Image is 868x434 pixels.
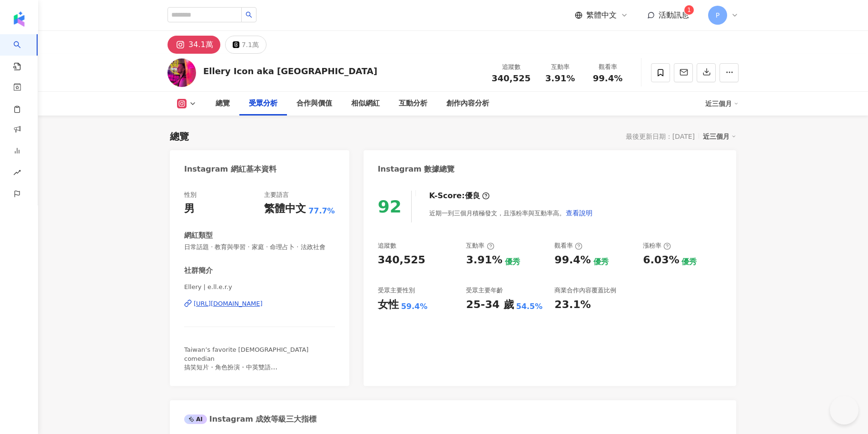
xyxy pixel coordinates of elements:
[593,74,622,83] span: 99.4%
[716,10,720,20] span: P
[13,34,32,71] a: search
[446,98,489,109] div: 創作內容分析
[184,231,213,241] div: 網紅類型
[492,73,531,83] span: 340,525
[466,286,503,295] div: 受眾主要年齡
[351,98,380,109] div: 相似網紅
[466,241,494,250] div: 互動率
[184,415,207,424] div: AI
[626,133,695,140] div: 最後更新日期：[DATE]
[554,286,616,295] div: 商業合作內容覆蓋比例
[378,164,455,174] div: Instagram 數據總覽
[565,203,593,222] button: 查看說明
[590,62,626,72] div: 觀看率
[188,38,213,51] div: 34.1萬
[378,241,396,250] div: 追蹤數
[184,243,335,251] span: 日常話題 · 教育與學習 · 家庭 · 命理占卜 · 法政社會
[505,257,520,267] div: 優秀
[429,191,490,201] div: K-Score :
[643,241,671,250] div: 漲粉率
[593,257,609,267] div: 優秀
[429,203,593,222] div: 近期一到三個月積極發文，且漲粉率與互動率高。
[566,209,592,217] span: 查看說明
[203,65,377,77] div: Ellery Icon aka [GEOGRAPHIC_DATA]
[554,253,591,268] div: 99.4%
[378,253,425,268] div: 340,525
[184,266,213,276] div: 社群簡介
[830,396,858,424] iframe: Help Scout Beacon - Open
[492,62,531,72] div: 追蹤數
[378,197,402,216] div: 92
[170,130,189,143] div: 總覽
[643,253,679,268] div: 6.03%
[264,191,289,199] div: 主要語言
[466,298,513,312] div: 25-34 歲
[659,10,689,19] span: 活動訊息
[11,11,27,27] img: logo icon
[246,11,252,18] span: search
[586,10,617,20] span: 繁體中文
[184,283,335,291] span: Ellery | e.ll.e.r.y
[184,191,197,199] div: 性別
[703,130,736,143] div: 近三個月
[296,98,332,109] div: 合作與價值
[168,36,220,54] button: 34.1萬
[264,202,306,216] div: 繁體中文
[399,98,427,109] div: 互動分析
[184,202,195,216] div: 男
[465,191,480,201] div: 優良
[545,74,575,83] span: 3.91%
[225,36,266,54] button: 7.1萬
[194,299,263,308] div: [URL][DOMAIN_NAME]
[13,163,21,184] span: rise
[242,38,259,51] div: 7.1萬
[542,62,578,72] div: 互動率
[554,298,591,312] div: 23.1%
[184,346,329,379] span: Taiwan’s favorite [DEMOGRAPHIC_DATA] comedian 搞笑短片・角色扮演・中英雙語 📩合作邀約: [EMAIL_ADDRESS][DOMAIN_NAME]
[216,98,230,109] div: 總覽
[184,164,276,174] div: Instagram 網紅基本資料
[687,7,691,13] span: 1
[554,241,582,250] div: 觀看率
[401,301,428,312] div: 59.4%
[249,98,277,109] div: 受眾分析
[184,299,335,308] a: [URL][DOMAIN_NAME]
[184,414,316,424] div: Instagram 成效等級三大指標
[308,206,335,216] span: 77.7%
[466,253,502,268] div: 3.91%
[681,257,697,267] div: 優秀
[516,301,543,312] div: 54.5%
[705,96,739,111] div: 近三個月
[684,5,694,15] sup: 1
[378,286,415,295] div: 受眾主要性別
[168,58,196,87] img: KOL Avatar
[378,298,399,312] div: 女性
